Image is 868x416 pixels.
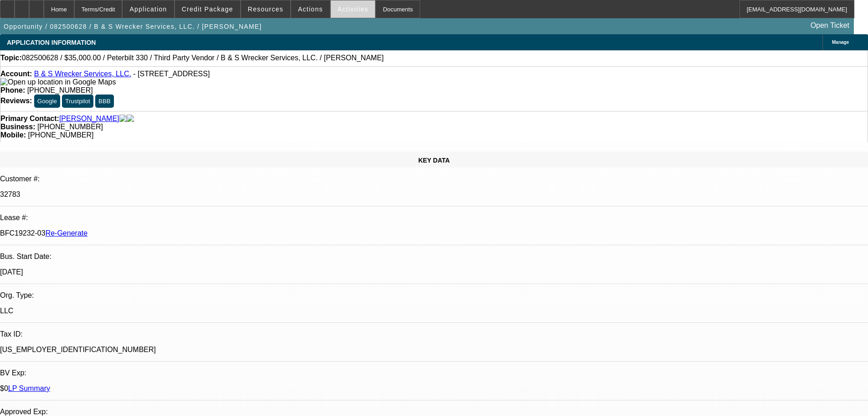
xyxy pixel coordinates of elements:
a: Open Ticket [807,18,853,33]
span: KEY DATA [418,157,450,164]
a: [PERSON_NAME] [59,115,119,123]
strong: Phone: [0,86,25,94]
span: 082500628 / $35,000.00 / Peterbilt 330 / Third Party Vendor / B & S Wrecker Services, LLC. / [PER... [22,54,384,62]
strong: Account: [0,70,32,78]
span: [PHONE_NUMBER] [37,123,103,131]
span: Credit Package [182,5,233,13]
span: Manage [832,40,849,45]
span: Opportunity / 082500628 / B & S Wrecker Services, LLC. / [PERSON_NAME] [4,23,262,30]
button: Trustpilot [62,95,93,108]
strong: Primary Contact: [0,115,59,123]
button: Activities [331,0,375,18]
a: B & S Wrecker Services, LLC. [34,70,131,78]
span: Resources [248,5,283,13]
a: Re-Generate [46,229,88,237]
button: Resources [241,0,290,18]
span: Actions [298,5,323,13]
span: Application [129,5,167,13]
span: [PHONE_NUMBER] [27,86,93,94]
a: View Google Maps [0,78,116,86]
img: facebook-icon.png [119,115,127,123]
button: Application [123,0,174,18]
span: - [STREET_ADDRESS] [133,70,210,78]
strong: Business: [0,123,35,131]
strong: Mobile: [0,131,26,139]
button: Google [34,95,60,108]
button: Actions [291,0,330,18]
span: [PHONE_NUMBER] [28,131,93,139]
span: Activities [338,5,369,13]
span: APPLICATION INFORMATION [7,39,96,46]
img: linkedin-icon.png [127,115,134,123]
a: LP Summary [8,384,50,392]
strong: Topic: [0,54,22,62]
strong: Reviews: [0,97,32,105]
img: Open up location in Google Maps [0,78,116,86]
button: Credit Package [175,0,240,18]
button: BBB [95,95,114,108]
